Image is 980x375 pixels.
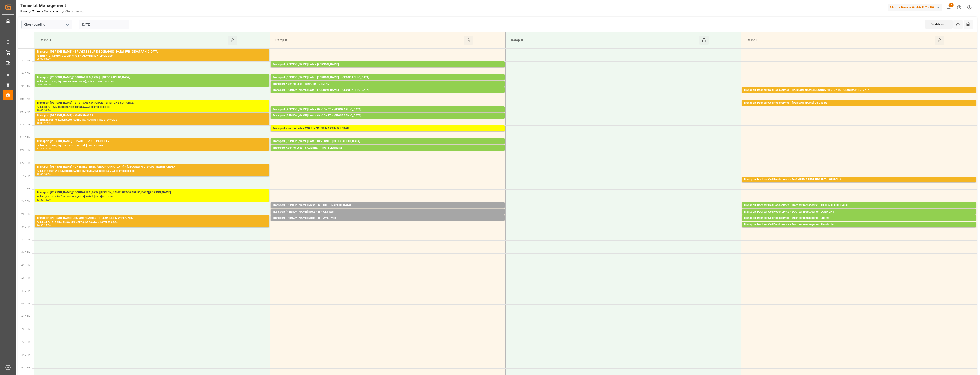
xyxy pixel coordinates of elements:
[37,114,267,118] div: Transport [PERSON_NAME] - MAUCHAMPS
[744,208,974,211] div: Pallets: 2,TU: 37,City: [GEOGRAPHIC_DATA],Arrival: [DATE] 00:00:00
[44,122,51,124] div: 11:00
[43,148,44,150] div: -
[44,148,51,150] div: 12:00
[744,92,974,96] div: Pallets: 6,TU: 40,City: [GEOGRAPHIC_DATA]-[GEOGRAPHIC_DATA],Arrival: [DATE] 00:00:00
[32,10,60,13] a: Timeslot Management
[20,111,30,113] span: 10:30 AM
[273,86,503,90] div: Pallets: 4,TU: 4,City: CESTAS,Arrival: [DATE] 00:00:00
[43,84,44,86] div: -
[37,80,267,84] div: Pallets: 6,TU: 125,City: [GEOGRAPHIC_DATA],Arrival: [DATE] 00:00:00
[273,144,503,148] div: Pallets: 8,TU: 5,City: [GEOGRAPHIC_DATA],Arrival: [DATE] 00:00:00
[273,131,503,135] div: Pallets: ,TU: 637,City: [GEOGRAPHIC_DATA][PERSON_NAME],Arrival: [DATE] 00:00:00
[43,58,44,60] div: -
[21,277,30,279] span: 5:00 PM
[20,136,30,139] span: 11:30 AM
[273,220,503,224] div: Pallets: ,TU: 191,City: [GEOGRAPHIC_DATA],Arrival: [DATE] 00:00:00
[744,203,974,208] div: Transport Dachser Cof Foodservice - Dachser messagerie - [GEOGRAPHIC_DATA]
[21,85,30,87] span: 9:30 AM
[37,220,267,224] div: Pallets: 5,TU: 515,City: TILLOY LES MOFFLAINES,Arrival: [DATE] 00:00:00
[43,199,44,201] div: -
[20,123,30,126] span: 11:00 AM
[64,21,71,28] button: open menu
[744,177,974,182] div: Transport Dachser Cof Foodservice - DACHSER AFFRETEMENT - WISSOUS
[744,182,974,186] div: Pallets: 5,TU: 30,City: WISSOUS,Arrival: [DATE] 00:00:00
[273,67,503,71] div: Pallets: ,TU: 1848,City: CARQUEFOU,Arrival: [DATE] 00:00:00
[43,109,44,111] div: -
[37,54,267,58] div: Pallets: 7,TU: 12,City: [GEOGRAPHIC_DATA],Arrival: [DATE] 00:00:00
[21,354,30,356] span: 8:00 PM
[273,214,503,218] div: Pallets: 1,TU: 16,City: CESTAS,Arrival: [DATE] 00:00:00
[925,20,953,29] div: Dashboard
[888,4,942,11] div: Melitta Europa GmbH & Co. KG
[273,139,503,144] div: Transport [PERSON_NAME] Lots - SAVERNE - [GEOGRAPHIC_DATA]
[273,203,503,208] div: Transport [PERSON_NAME] Mess - m - [GEOGRAPHIC_DATA]
[744,101,974,105] div: Transport Dachser Cof Foodservice - [PERSON_NAME] De L'Isere
[273,114,503,118] div: Transport [PERSON_NAME] Lots - GAVIGNET - [GEOGRAPHIC_DATA]
[37,122,43,124] div: 10:30
[37,148,43,150] div: 11:30
[21,187,30,190] span: 1:30 PM
[273,146,503,150] div: Transport Kuehne Lots - SAVERNE - ~DUTTLENHEIM
[744,214,974,218] div: Pallets: 2,TU: 10,City: [GEOGRAPHIC_DATA],Arrival: [DATE] 00:00:00
[20,10,27,13] a: Home
[21,328,30,330] span: 7:00 PM
[37,169,267,173] div: Pallets: 15,TU: 1296,City: [GEOGRAPHIC_DATA]/MARNE CEDEX,Arrival: [DATE] 00:00:00
[949,3,954,7] span: 8
[37,216,267,220] div: Transport [PERSON_NAME] LES MOFFLAINES - TILLOY LES MOFFLAINES
[273,208,503,211] div: Pallets: ,TU: 14,City: [GEOGRAPHIC_DATA],Arrival: [DATE] 00:00:00
[21,315,30,318] span: 6:30 PM
[273,75,503,80] div: Transport [PERSON_NAME] Lots - [PERSON_NAME] - [GEOGRAPHIC_DATA]
[44,173,51,175] div: 13:00
[44,224,51,226] div: 15:00
[79,20,129,29] input: DD-MM-YYYY
[273,82,503,86] div: Transport Kuehne Lots - BREGER - CESTAS
[37,58,43,60] div: 08:00
[21,72,30,75] span: 9:00 AM
[744,220,974,224] div: Pallets: ,TU: 30,City: [GEOGRAPHIC_DATA],Arrival: [DATE] 00:00:00
[21,200,30,203] span: 2:00 PM
[37,224,43,226] div: 14:30
[37,101,267,105] div: Transport [PERSON_NAME] - BRETIGNY SUR ORGE - BRETIGNY SUR ORGE
[20,149,30,151] span: 12:00 PM
[888,3,944,12] button: Melitta Europa GmbH & Co. KG
[273,92,503,96] div: Pallets: 4,TU: 123,City: [GEOGRAPHIC_DATA],Arrival: [DATE] 00:00:00
[744,88,974,92] div: Transport Dachser Cof Foodservice - [PERSON_NAME][GEOGRAPHIC_DATA]-[GEOGRAPHIC_DATA]
[954,2,964,13] button: Help Center
[38,36,228,45] div: Ramp A
[745,36,935,45] div: Ramp D
[37,199,43,201] div: 13:30
[20,2,84,9] div: Timeslot Management
[273,107,503,112] div: Transport [PERSON_NAME] Lots - GAVIGNET - [GEOGRAPHIC_DATA]
[21,59,30,62] span: 8:30 AM
[21,238,30,241] span: 3:30 PM
[744,227,974,231] div: Pallets: ,TU: 165,City: [GEOGRAPHIC_DATA],Arrival: [DATE] 00:00:00
[37,75,267,80] div: Transport [PERSON_NAME][GEOGRAPHIC_DATA] - [GEOGRAPHIC_DATA]
[37,118,267,122] div: Pallets: 26,TU: 1466,City: [GEOGRAPHIC_DATA],Arrival: [DATE] 00:00:00
[21,251,30,254] span: 4:00 PM
[273,216,503,220] div: Transport [PERSON_NAME] Mess - m - AVERMES
[20,162,30,164] span: 12:30 PM
[37,173,43,175] div: 12:30
[37,84,43,86] div: 09:00
[44,84,51,86] div: 09:30
[274,36,464,45] div: Ramp B
[509,36,699,45] div: Ramp C
[43,224,44,226] div: -
[273,210,503,214] div: Transport [PERSON_NAME] Mess - m - CESTAS
[273,118,503,122] div: Pallets: ,TU: 81,City: [GEOGRAPHIC_DATA],Arrival: [DATE] 00:00:00
[37,139,267,144] div: Transport [PERSON_NAME] - EPAUX BEZU - EPAUX BEZU
[21,302,30,305] span: 6:00 PM
[744,222,974,227] div: Transport Dachser Cof Foodservice - Dachser messagerie - Ploudaniel
[37,195,267,199] div: Pallets: ,TU: 191,City: [GEOGRAPHIC_DATA],Arrival: [DATE] 00:00:00
[37,50,267,54] div: Transport [PERSON_NAME] - BRUYERES SUR [GEOGRAPHIC_DATA] SUR [GEOGRAPHIC_DATA]
[744,105,974,109] div: Pallets: 7,TU: 78,City: [GEOGRAPHIC_DATA],Arrival: [DATE] 00:00:00
[37,190,267,195] div: Transport [PERSON_NAME][GEOGRAPHIC_DATA][PERSON_NAME][GEOGRAPHIC_DATA][PERSON_NAME]
[43,173,44,175] div: -
[273,150,503,154] div: Pallets: 1,TU: 136,City: ~[GEOGRAPHIC_DATA],Arrival: [DATE] 00:00:00
[37,109,43,111] div: 10:00
[21,290,30,292] span: 5:30 PM
[44,109,51,111] div: 10:30
[43,122,44,124] div: -
[37,105,267,109] div: Pallets: 3,TU: ,City: [GEOGRAPHIC_DATA],Arrival: [DATE] 00:00:00
[273,88,503,92] div: Transport [PERSON_NAME] Lots - [PERSON_NAME] - [GEOGRAPHIC_DATA]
